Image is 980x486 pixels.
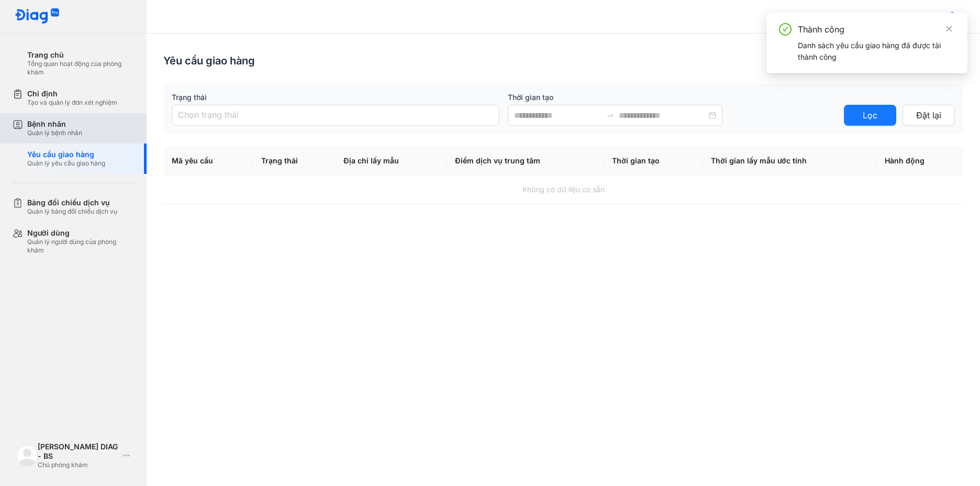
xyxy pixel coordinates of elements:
th: Trạng thái [253,147,335,175]
img: logo [17,445,38,466]
span: to [606,111,615,119]
button: Lọc [844,105,896,126]
th: Điểm dịch vụ trung tâm [447,147,604,175]
div: Bệnh nhân [27,119,82,129]
div: Quản lý bảng đối chiếu dịch vụ [27,207,117,216]
div: Quản lý bệnh nhân [27,129,82,137]
label: Thời gian tạo [508,92,836,103]
label: Trạng thái [172,92,499,103]
div: Trang chủ [27,50,134,60]
button: Đặt lại [903,105,955,126]
div: Người dùng [27,228,134,238]
span: check-circle [779,23,792,36]
span: Đặt lại [916,109,941,122]
th: Địa chỉ lấy mẫu [335,147,447,175]
td: Không có dữ liệu có sẵn [163,175,963,204]
span: swap-right [606,111,615,119]
div: Quản lý người dùng của phòng khám [27,238,134,255]
th: Hành động [876,147,963,175]
div: Yêu cầu giao hàng [163,53,255,68]
th: Mã yêu cầu [163,147,253,175]
div: Thành công [798,23,955,36]
img: logo [15,8,60,25]
div: Yêu cầu giao hàng [27,150,105,159]
div: Chủ phòng khám [38,461,119,469]
th: Thời gian tạo [604,147,703,175]
span: Lọc [863,109,877,122]
div: Chỉ định [27,89,117,98]
div: Tạo và quản lý đơn xét nghiệm [27,98,117,107]
th: Thời gian lấy mẫu ước tính [703,147,876,175]
div: Tổng quan hoạt động của phòng khám [27,60,134,76]
div: Bảng đối chiếu dịch vụ [27,198,117,207]
span: close [945,25,953,32]
div: [PERSON_NAME] DIAG - BS [38,442,119,461]
div: Danh sách yêu cầu giao hàng đã được tải thành công [798,40,955,63]
div: Quản lý yêu cầu giao hàng [27,159,105,168]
